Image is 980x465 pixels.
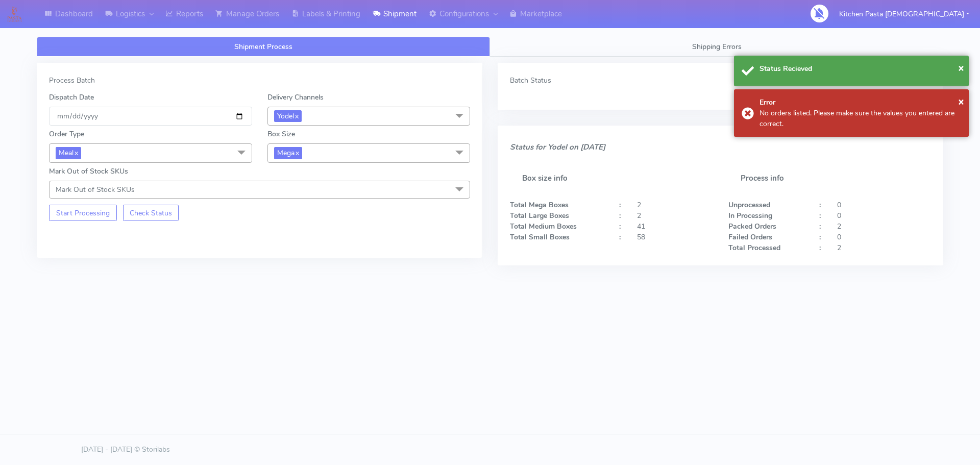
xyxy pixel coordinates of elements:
[37,37,943,57] ul: Tabs
[56,147,81,159] span: Meal
[510,200,569,210] strong: Total Mega Boxes
[819,200,821,210] strong: :
[619,200,621,210] strong: :
[728,243,780,253] strong: Total Processed
[829,200,939,210] div: 0
[49,92,94,103] label: Dispatch Date
[56,185,135,194] span: Mark Out of Stock SKUs
[629,200,720,210] div: 2
[958,61,964,75] span: ×
[759,108,962,129] div: No orders listed. Please make sure the values you entered are correct.
[829,221,939,232] div: 2
[629,232,720,242] div: 58
[819,243,821,253] strong: :
[829,232,939,242] div: 0
[49,205,117,221] button: Start Processing
[619,211,621,221] strong: :
[274,110,302,122] span: Yodel
[728,162,932,195] h5: Process info
[510,232,570,242] strong: Total Small Boxes
[692,42,742,52] span: Shipping Errors
[819,222,821,231] strong: :
[958,94,964,108] span: ×
[267,92,324,103] label: Delivery Channels
[958,94,964,109] button: Close
[267,129,295,139] label: Box Size
[510,222,577,231] strong: Total Medium Boxes
[123,205,179,221] button: Check Status
[49,75,470,86] div: Process Batch
[274,147,302,159] span: Mega
[629,210,720,221] div: 2
[49,166,128,177] label: Mark Out of Stock SKUs
[759,97,962,108] div: Error
[510,211,569,221] strong: Total Large Boxes
[619,232,621,242] strong: :
[510,75,931,86] div: Batch Status
[619,222,621,231] strong: :
[728,211,772,221] strong: In Processing
[829,210,939,221] div: 0
[831,4,977,25] button: Kitchen Pasta [DEMOGRAPHIC_DATA]
[629,221,720,232] div: 41
[234,42,292,52] span: Shipment Process
[759,63,962,74] div: Status Recieved
[73,147,78,158] a: x
[510,142,605,152] i: Status for Yodel on [DATE]
[829,242,939,253] div: 2
[819,232,821,242] strong: :
[510,162,713,195] h5: Box size info
[295,147,299,158] a: x
[294,110,299,121] a: x
[958,60,964,76] button: Close
[728,232,772,242] strong: Failed Orders
[819,211,821,221] strong: :
[728,200,770,210] strong: Unprocessed
[49,129,84,139] label: Order Type
[728,222,776,231] strong: Packed Orders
